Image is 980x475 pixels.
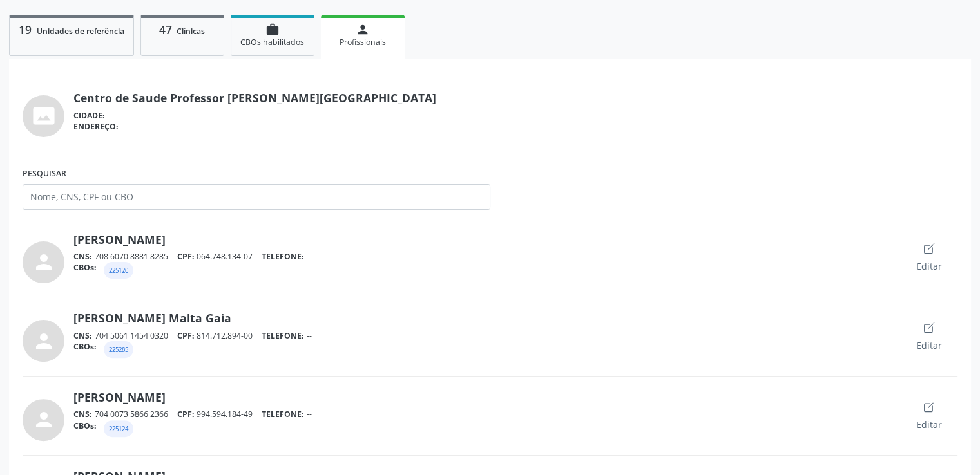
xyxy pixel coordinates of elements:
small: 225124 [109,425,128,433]
span: CPF: [177,409,195,420]
div: 708 6070 8881 8285 064.748.134-07 -- [73,251,901,262]
a: [PERSON_NAME] [73,390,166,404]
div: Médico urologista [104,341,133,358]
i: work [265,23,280,37]
i: photo_size_select_actual [32,104,55,127]
i: person [32,250,55,274]
i: person [32,408,55,431]
span: 47 [159,22,172,37]
a: [PERSON_NAME] Malta Gaia [73,311,231,325]
span: Editar [916,259,942,273]
ion-icon: create outline [923,400,936,413]
a: Centro de Saude Professor [PERSON_NAME][GEOGRAPHIC_DATA] [73,91,436,105]
span: TELEFONE: [262,330,304,341]
span: Editar [916,418,942,431]
small: 225285 [109,346,128,354]
a: [PERSON_NAME] [73,232,166,247]
input: Nome, CNS, CPF ou CBO [23,184,490,210]
span: Unidades de referência [37,26,124,37]
span: CBOs habilitados [240,37,304,48]
span: CBOs: [73,420,97,442]
span: Profissionais [340,37,386,48]
span: CBOs: [73,262,97,283]
span: Clínicas [177,26,205,37]
span: CNS: [73,409,92,420]
span: TELEFONE: [262,251,304,262]
span: CPF: [177,251,195,262]
div: Médico cardiologista [104,262,133,279]
small: 225120 [109,266,128,275]
span: CIDADE: [73,110,105,121]
span: ENDEREÇO: [73,121,119,132]
i: person [32,330,55,353]
span: TELEFONE: [262,409,304,420]
span: 19 [19,22,32,37]
ion-icon: create outline [923,321,936,334]
div: Médico pediatra [104,420,133,437]
div: 704 5061 1454 0320 814.712.894-00 -- [73,330,901,341]
span: CPF: [177,330,195,341]
div: -- [73,110,436,121]
div: 704 0073 5866 2366 994.594.184-49 -- [73,409,901,420]
ion-icon: create outline [923,242,936,255]
span: CBOs: [73,341,97,362]
i: person [356,23,370,37]
span: CNS: [73,330,92,341]
span: Editar [916,339,942,352]
span: CNS: [73,251,92,262]
label: Pesquisar [23,164,490,184]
